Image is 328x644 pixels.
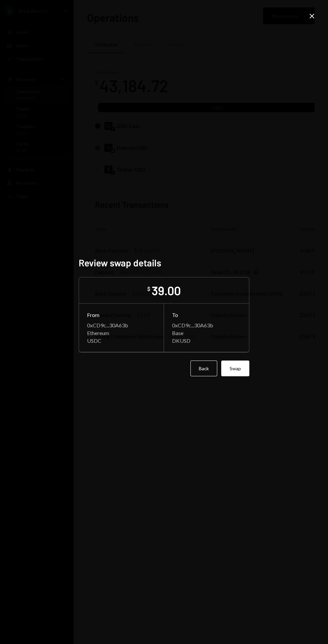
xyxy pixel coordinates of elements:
div: Base [172,330,241,336]
h2: Review swap details [79,256,249,269]
div: USDC [87,337,156,344]
button: Swap [221,361,249,376]
button: Back [190,361,217,376]
div: From [87,312,156,318]
div: 0xCD9c...30A63b [172,322,241,328]
div: 39.00 [152,283,181,298]
div: $ [147,285,150,292]
div: Ethereum [87,330,156,336]
div: 0xCD9c...30A63b [87,322,156,328]
div: To [172,312,241,318]
div: DKUSD [172,337,241,344]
